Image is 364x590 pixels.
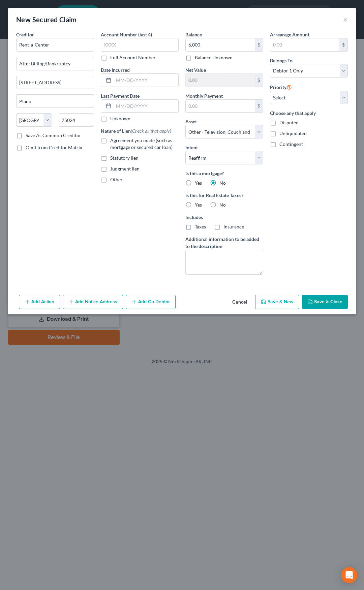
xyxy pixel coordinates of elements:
input: 0.00 [186,100,255,113]
label: Priority [270,83,292,91]
label: Account Number (last 4) [101,31,152,38]
label: Additional information to be added to the description [185,236,263,250]
span: Statutory lien [110,155,139,161]
span: Asset [185,119,197,124]
div: Open Intercom Messenger [341,567,357,583]
label: Nature of Lien [101,127,171,134]
span: Belongs To [270,58,293,63]
label: Balance [185,31,202,38]
button: Cancel [227,296,252,309]
input: MM/DD/YYYY [114,74,178,87]
label: Last Payment Date [101,92,140,99]
label: Is this for Real Estate Taxes? [185,192,263,199]
span: Other [110,177,123,182]
input: 0.00 [270,38,339,51]
span: Agreement you made (such as mortgage or secured car loan) [110,137,173,150]
label: Is this a mortgage? [185,170,263,177]
span: Creditor [16,32,34,37]
input: MM/DD/YYYY [114,100,178,113]
div: $ [339,38,347,51]
label: Unknown [110,115,130,122]
label: Choose any that apply [270,110,348,117]
span: Judgment lien [110,166,140,172]
div: $ [255,74,263,87]
span: (Check all that apply) [131,128,171,134]
label: Date Incurred [101,66,130,73]
input: 0.00 [186,74,255,87]
button: Add Co-Debtor [126,295,176,309]
span: No [219,202,226,208]
input: 0.00 [186,38,255,51]
input: Enter address... [17,57,94,70]
span: Unliquidated [279,130,307,136]
span: Taxes [195,224,206,229]
input: Search creditor by name... [16,38,94,52]
span: Insurance [223,224,244,229]
label: Net Value [185,66,206,73]
button: Save & Close [302,295,348,309]
label: Arrearage Amount [270,31,309,38]
label: Includes [185,214,263,221]
input: Apt, Suite, etc... [17,76,94,89]
input: Enter city... [17,95,94,107]
label: Full Account Number [110,54,156,61]
div: $ [255,100,263,113]
label: Save As Common Creditor [26,132,81,139]
span: Disputed [279,120,299,125]
button: × [343,15,348,24]
button: Add Action [19,295,60,309]
div: $ [255,38,263,51]
span: Yes [195,180,202,186]
input: Enter zip... [59,113,94,127]
span: Omit from Creditor Matrix [26,145,82,150]
label: Intent [185,144,198,151]
label: Balance Unknown [195,54,233,61]
button: Save & New [255,295,299,309]
label: Monthly Payment [185,92,223,99]
span: Contingent [279,141,303,147]
input: XXXX [101,38,179,52]
button: Add Notice Address [63,295,123,309]
div: New Secured Claim [16,15,77,24]
span: No [219,180,226,186]
span: Yes [195,202,202,208]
